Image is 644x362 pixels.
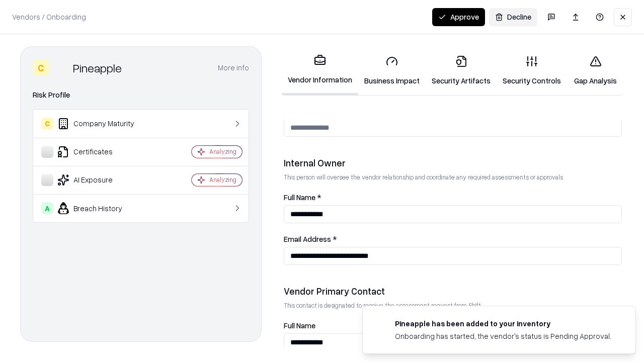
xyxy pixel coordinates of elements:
div: Risk Profile [33,89,249,101]
div: Breach History [41,202,162,214]
div: Company Maturity [41,118,162,130]
button: Approve [432,8,485,26]
button: Decline [489,8,537,26]
div: Internal Owner [284,157,622,169]
p: Vendors / Onboarding [12,12,86,22]
p: This contact is designated to receive the assessment request from Shift [284,301,622,310]
a: Gap Analysis [567,47,624,94]
label: Full Name * [284,194,622,201]
div: Vendor Primary Contact [284,285,622,297]
a: Vendor Information [282,46,358,95]
a: Security Controls [497,47,567,94]
button: More info [218,59,249,77]
div: Analyzing [209,175,236,184]
label: Full Name [284,322,622,329]
img: Pineapple [53,60,69,76]
img: pineappleenergy.com [375,318,387,330]
a: Security Artifacts [426,47,497,94]
a: Business Impact [358,47,426,94]
div: Onboarding has started, the vendor's status is Pending Approval. [395,331,611,341]
div: C [41,118,53,130]
div: A [41,202,53,214]
div: Certificates [41,146,162,158]
div: Analyzing [209,147,236,156]
div: Pineapple [73,60,122,76]
p: This person will oversee the vendor relationship and coordinate any required assessments or appro... [284,173,622,182]
div: Pineapple has been added to your inventory [395,318,611,329]
div: AI Exposure [41,174,162,186]
div: C [33,60,49,76]
label: Email Address * [284,235,622,243]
